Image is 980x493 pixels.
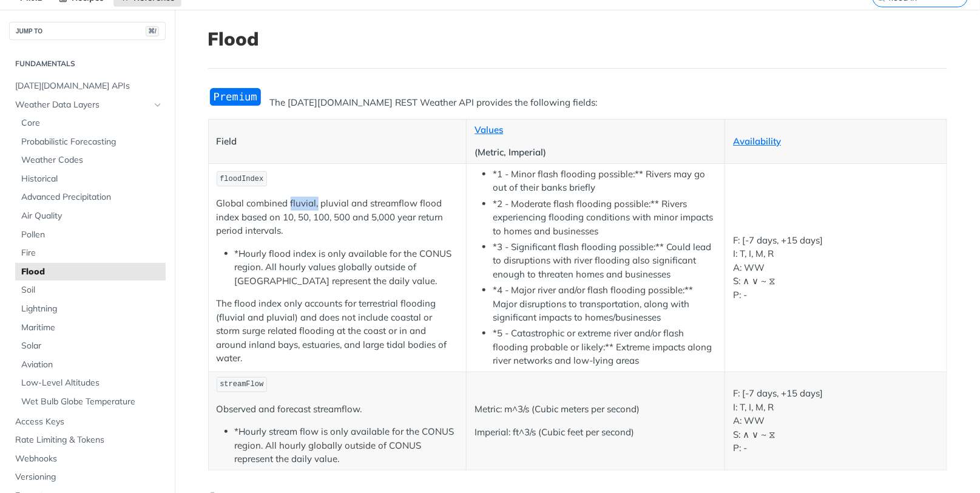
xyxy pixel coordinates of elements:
li: *2 - Moderate flash flooding possible:** Rivers experiencing flooding conditions with minor impac... [493,197,717,239]
a: Availability [733,135,781,147]
p: F: [-7 days, +15 days] I: T, I, M, R A: WW S: ∧ ∨ ~ ⧖ P: - [733,387,938,455]
p: Observed and forecast streamflow. [217,403,459,416]
span: ⌘/ [146,26,159,36]
span: Solar [21,340,163,352]
a: Fire [15,244,166,262]
a: Core [15,114,166,132]
span: Versioning [15,471,163,483]
a: [DATE][DOMAIN_NAME] APIs [9,77,166,95]
a: Weather Codes [15,151,166,169]
span: Flood [21,266,163,278]
a: Lightning [15,300,166,318]
span: Soil [21,284,163,296]
span: Low-Level Altitudes [21,377,163,389]
span: Access Keys [15,416,163,428]
span: Weather Data Layers [15,99,150,111]
span: streamFlow [220,380,263,389]
span: Pollen [21,229,163,241]
a: Webhooks [9,450,166,468]
p: Metric: m^3/s (Cubic meters per second) [475,403,717,416]
button: JUMP TO⌘/ [9,22,166,40]
a: Values [475,124,503,135]
a: Solar [15,337,166,355]
p: Field [217,135,459,149]
span: Probabilistic Forecasting [21,136,163,148]
h2: Fundamentals [9,58,166,69]
a: Advanced Precipitation [15,188,166,206]
li: *5 - Catastrophic or extreme river and/or flash flooding probable or likely:** Extreme impacts al... [493,327,717,368]
span: Air Quality [21,210,163,222]
span: Historical [21,173,163,185]
span: Advanced Precipitation [21,191,163,203]
a: Weather Data LayersHide subpages for Weather Data Layers [9,96,166,114]
span: Maritime [21,322,163,334]
span: Aviation [21,359,163,371]
p: Imperial: ft^3/s (Cubic feet per second) [475,426,717,440]
p: The [DATE][DOMAIN_NAME] REST Weather API provides the following fields: [208,96,947,110]
p: Global combined fluvial, pluvial and streamflow flood index based on 10, 50, 100, 500 and 5,000 y... [217,197,459,238]
a: Maritime [15,319,166,337]
span: Rate Limiting & Tokens [15,434,163,446]
li: *1 - Minor flash flooding possible:** Rivers may go out of their banks briefly [493,168,717,195]
button: Hide subpages for Weather Data Layers [153,100,163,110]
h1: Flood [208,28,947,50]
span: Webhooks [15,453,163,465]
a: Probabilistic Forecasting [15,133,166,151]
p: F: [-7 days, +15 days] I: T, I, M, R A: WW S: ∧ ∨ ~ ⧖ P: - [733,234,938,302]
a: Versioning [9,468,166,486]
a: Soil [15,281,166,299]
span: Lightning [21,303,163,315]
p: (Metric, Imperial) [475,146,717,160]
a: Flood [15,263,166,281]
a: Low-Level Altitudes [15,374,166,392]
li: *3 - Significant flash flooding possible:** Could lead to disruptions with river flooding also si... [493,240,717,282]
span: Weather Codes [21,154,163,166]
span: Wet Bulb Globe Temperature [21,396,163,408]
p: The flood index only accounts for terrestrial flooding (fluvial and pluvial) and does not include... [217,297,459,365]
span: floodIndex [220,175,263,183]
a: Access Keys [9,413,166,431]
span: [DATE][DOMAIN_NAME] APIs [15,80,163,92]
a: Air Quality [15,207,166,225]
li: *Hourly stream flow is only available for the CONUS region. All hourly globally outside of CONUS ... [235,425,459,466]
a: Wet Bulb Globe Temperature [15,393,166,411]
li: *4 - Major river and/or flash flooding possible:** Major disruptions to transportation, along wit... [493,284,717,325]
span: Core [21,117,163,129]
li: *Hourly flood index is only available for the CONUS region. All hourly values globally outside of... [235,247,459,288]
a: Aviation [15,356,166,374]
a: Pollen [15,226,166,244]
a: Rate Limiting & Tokens [9,431,166,449]
span: Fire [21,247,163,259]
a: Historical [15,170,166,188]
